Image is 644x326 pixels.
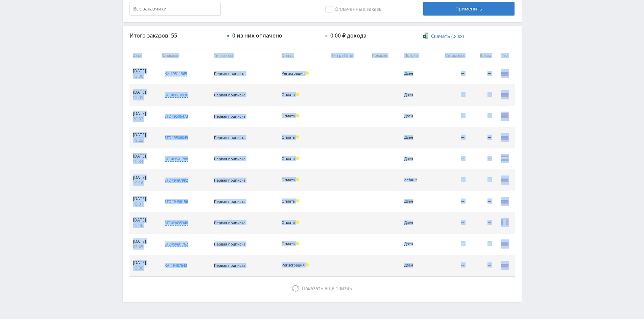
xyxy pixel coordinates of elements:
[133,68,155,74] div: [DATE]
[468,212,494,234] td: —
[468,148,494,170] td: —
[282,113,295,118] span: Оплата
[296,135,299,139] span: Холд
[282,199,295,204] span: Оплата
[336,285,341,292] span: 10
[430,48,468,63] th: Стоимость
[282,156,295,161] span: Оплата
[468,127,494,148] td: —
[404,114,427,118] div: Дзен
[214,114,245,119] span: Первая подписка
[430,148,468,170] td: —
[430,63,468,85] td: —
[430,85,468,106] td: —
[165,71,187,76] div: kai#9511365
[423,2,515,16] div: Применить
[430,212,468,234] td: —
[468,191,494,212] td: —
[468,48,494,63] th: Доход
[133,116,155,122] div: 20:02
[133,95,155,100] div: 12:05
[296,220,299,224] span: Холд
[133,74,155,79] div: 13:00
[468,255,494,276] td: —
[501,112,509,120] img: usa.png
[401,48,430,63] th: Потоки
[278,48,328,63] th: Статус
[165,92,188,98] div: std#9510936
[133,217,155,223] div: [DATE]
[495,48,515,63] th: Гео
[214,156,245,161] span: Первая подписка
[133,154,155,159] div: [DATE]
[165,199,188,204] div: std#9496156
[282,135,295,140] span: Оплата
[296,157,299,160] span: Холд
[133,132,155,138] div: [DATE]
[129,48,159,63] th: Дата
[133,223,155,228] div: 15:46
[325,6,383,13] span: Оплаченные заказы
[306,71,309,75] span: Холд
[133,138,155,143] div: 19:22
[501,218,509,226] img: fra.png
[468,63,494,85] td: —
[404,178,427,182] div: default
[431,33,464,39] span: Скачать (.xlsx)
[302,285,352,292] span: из
[296,178,299,181] span: Холд
[330,32,366,39] div: 0,00 ₽ дохода
[296,114,299,117] span: Холд
[423,32,429,39] img: xlsx
[501,90,509,98] img: rus.png
[306,263,309,266] span: Холд
[282,92,295,97] span: Оплата
[133,202,155,207] div: 16:01
[282,177,295,182] span: Оплата
[430,234,468,255] td: —
[165,114,188,119] div: std#9506473
[282,241,295,246] span: Оплата
[165,178,188,183] div: std#9497992
[133,111,155,116] div: [DATE]
[133,175,155,180] div: [DATE]
[214,71,245,76] span: Первая подписка
[430,127,468,148] td: —
[133,239,155,244] div: [DATE]
[282,220,295,225] span: Оплата
[430,191,468,212] td: —
[129,32,221,39] div: Итого заказов: 55
[404,135,427,140] div: Дзен
[214,199,245,204] span: Первая подписка
[214,241,245,247] span: Первая подписка
[296,199,299,203] span: Холд
[404,199,427,204] div: Дзен
[501,176,509,184] img: rus.png
[302,285,334,292] span: Показать ещё
[282,71,305,76] span: Регистрация
[133,180,155,186] div: 19:16
[501,239,509,248] img: rus.png
[214,178,245,183] span: Первая подписка
[133,196,155,202] div: [DATE]
[133,244,155,250] div: 05:45
[296,93,299,96] span: Холд
[423,33,464,40] a: Скачать (.xlsx)
[468,234,494,255] td: —
[430,106,468,127] td: —
[133,159,155,164] div: 10:34
[133,260,155,265] div: [DATE]
[468,170,494,191] td: —
[129,2,221,16] input: Все заказчики
[133,90,155,95] div: [DATE]
[214,135,245,140] span: Первая подписка
[404,93,427,97] div: Дзен
[214,220,245,225] span: Первая подписка
[232,32,282,39] div: 0 из них оплачено
[501,261,509,269] img: rus.png
[214,92,245,97] span: Первая подписка
[296,242,299,245] span: Холд
[165,220,188,226] div: std#9495948
[165,135,188,140] div: std#9506049
[501,133,509,141] img: rus.png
